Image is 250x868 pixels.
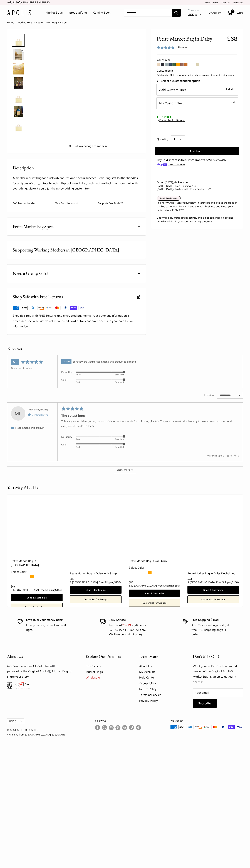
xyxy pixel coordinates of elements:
[73,360,136,363] span: of reviewers would recommend this product to a friend
[187,503,239,555] a: Petite Market Bag in Daisy Dachshunddescription_The artist's desk in Ventura CA
[157,188,211,191] span: - Fastest with Rush Production™
[124,9,172,17] input: Search...
[46,10,63,15] a: Market Bags
[231,9,234,13] span: 0
[98,198,137,205] p: Supports Fair Trade™
[176,46,187,49] span: 1 Review
[156,97,238,109] label: Leave Blank
[193,653,243,660] p: Don't Miss Out!
[129,559,180,563] a: Petite Market Bag in Cool Gray
[7,484,40,491] h2: You May Also Like
[61,376,76,384] td: Color
[13,92,24,103] img: Petite Market Bag in Daisy
[209,11,221,15] a: My Account
[156,84,238,96] label: Add Custom Text
[164,184,165,188] span: -
[204,1,218,4] a: Help Center
[95,718,141,723] p: Follow Us
[139,669,180,675] a: My Account
[227,454,232,457] button: Yes
[13,106,24,117] img: Petite Market Bag in Daisy
[160,197,179,200] strong: Rush Production™
[114,466,136,473] button: Show more
[7,718,24,724] button: USD $
[11,569,63,575] div: Select Color
[13,77,24,89] img: Petite Market Bag in Daisy
[55,198,94,205] p: Tear & spill resistant.
[139,653,180,660] button: Learn More
[109,725,114,730] a: Follow us on Instagram
[129,581,133,584] span: $63
[227,10,243,16] a: 0 Cart
[11,406,25,421] div: ML
[157,57,237,63] div: Your Color
[188,8,201,13] span: Currency
[187,571,239,575] a: Petite Market Bag in Daisy Dachshund
[13,175,140,191] p: A smaller market bag for quick adventures and special lunches. Featuring soft leather handles for...
[173,584,179,587] span: $150
[157,79,200,83] span: Select a customization option
[122,725,127,730] a: Follow us on YouTube
[232,581,238,584] span: $150
[188,12,201,18] button: USD $
[129,565,180,570] div: Select Color
[13,34,24,46] img: Petite Market Bag in Daisy
[164,188,165,191] span: -
[26,623,67,632] p: Love your bag or we'll make it right.
[76,446,100,448] div: Dull
[61,369,76,376] td: Durability
[93,10,110,15] a: Coming Soon
[70,581,121,583] span: & [GEOGRAPHIC_DATA] Free Shipping +
[13,223,54,230] span: Petite Market Bag Specs
[70,577,74,580] span: $83
[187,586,239,594] a: Shop & Customize
[139,692,180,698] a: Terms of Service
[172,9,181,17] button: Search
[157,201,237,223] div: In a hurry? Add Rush Production™ in your cart and skip to the front of the line to get your bags ...
[187,577,192,580] span: $73
[129,725,134,730] a: Follow us on Vimeo
[139,654,158,659] span: Learn More
[115,725,120,730] a: Follow us on Pinterest
[86,654,121,659] span: Explore Our Products
[227,35,237,42] span: $68
[13,49,24,60] img: Petite Market Bag in Daisy
[231,100,235,104] span: -
[13,360,17,364] span: 5.0
[192,623,232,637] p: Add 2 or more bags and get free USA shipping on your order.
[157,134,171,143] label: Quantity:
[129,590,180,597] a: Shop & Customize
[139,698,180,704] a: Privacy Policy
[237,11,243,14] span: Cart
[11,589,62,591] span: & [GEOGRAPHIC_DATA] Free Shipping +
[187,595,239,603] a: Customize for Groups
[7,682,12,689] img: Certified B Corporation
[170,718,243,723] p: We Accept
[61,441,76,449] th: Color
[122,623,131,627] a: 20919
[157,184,164,188] span: [DATE]
[157,73,237,77] p: Print a mix of letters, words, and numbers to make it unmistakably yours.
[11,503,63,555] a: description_Make it yours with custom printed text.description_Take it anywhere with easy-grip ha...
[28,413,54,417] div: Verified Buyer
[12,48,25,61] a: Petite Market Bag in Daisy
[188,13,197,16] span: USD $
[109,618,150,622] p: Easy Service
[70,571,122,575] a: Petite Market Bag in Daisy with Strap
[157,184,236,191] p: - Free Shipping +
[55,588,61,592] span: $150
[86,663,127,669] a: Best Sellers
[13,270,48,277] span: Need a Group Gift?
[12,119,25,132] a: Petite Market Bag in Daisy
[11,559,63,567] a: Petite Market Bag in [GEOGRAPHIC_DATA]
[7,654,23,659] span: About Us
[187,581,239,583] span: & [GEOGRAPHIC_DATA] Free Shipping +
[114,581,120,584] span: $150
[11,366,54,370] div: Based on 1 review
[95,725,100,730] a: Follow us on Facebook
[139,686,180,692] a: Return Policy
[61,369,124,384] table: Product attribute rating averages
[7,653,73,660] button: About Us
[157,118,185,123] div: or
[18,21,32,24] a: Market Bags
